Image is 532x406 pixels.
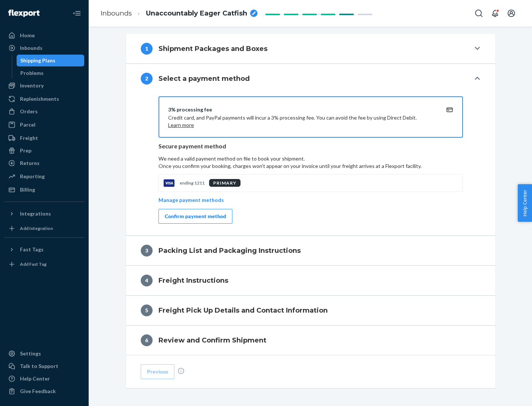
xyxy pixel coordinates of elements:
div: 4 [141,275,153,286]
a: Add Fast Tag [4,258,84,270]
div: Settings [20,350,41,357]
p: Manage payment methods [158,196,224,204]
a: Talk to Support [4,360,84,372]
h4: Packing List and Packaging Instructions [158,246,301,255]
p: Credit card, and PayPal payments will incur a 3% processing fee. You can avoid the fee by using D... [168,114,436,129]
button: Help Center [518,184,532,222]
button: Give Feedback [4,385,84,397]
div: Home [20,32,35,39]
button: 6Review and Confirm Shipment [126,326,495,355]
h4: Select a payment method [158,74,250,83]
a: Inbounds [100,9,132,17]
button: Open notifications [488,6,502,21]
button: Fast Tags [4,244,84,255]
button: 2Select a payment method [126,64,495,93]
a: Freight [4,132,84,144]
span: Unaccountably Eager Catfish [146,9,247,18]
div: Add Integration [20,225,53,231]
a: Prep [4,145,84,156]
button: Open account menu [504,6,519,21]
button: Learn more [168,121,194,129]
div: Fast Tags [20,246,44,253]
div: Integrations [20,210,51,217]
div: 5 [141,304,153,316]
div: Confirm payment method [165,213,226,220]
div: 3 [141,245,153,257]
h4: Review and Confirm Shipment [158,336,266,345]
a: Settings [4,348,84,359]
h4: Shipment Packages and Boxes [158,44,267,54]
button: 5Freight Pick Up Details and Contact Information [126,296,495,325]
div: Give Feedback [20,388,56,395]
div: 1 [141,43,153,55]
div: Prep [20,147,31,154]
button: Confirm payment method [158,209,232,224]
button: 1Shipment Packages and Boxes [126,34,495,63]
div: Freight [20,134,38,142]
div: Inbounds [20,44,42,52]
div: 3% processing fee [168,106,436,113]
a: Inventory [4,80,84,92]
p: Once you confirm your booking, charges won't appear on your invoice until your freight arrives at... [158,162,463,170]
a: Returns [4,157,84,169]
div: Parcel [20,121,35,128]
a: Add Integration [4,223,84,234]
div: Help Center [20,375,50,382]
h4: Freight Instructions [158,276,228,285]
div: 2 [141,73,153,85]
p: ending 1211 [180,180,205,186]
div: Reporting [20,173,45,180]
a: Reporting [4,171,84,182]
div: Inventory [20,82,44,89]
a: Shipping Plans [17,55,85,66]
a: Problems [17,67,85,79]
a: Inbounds [4,42,84,54]
div: Replenishments [20,95,59,103]
button: Previous [141,364,174,379]
h4: Freight Pick Up Details and Contact Information [158,306,328,315]
a: Parcel [4,119,84,131]
p: Secure payment method [158,142,463,151]
a: Orders [4,106,84,117]
a: Billing [4,184,84,196]
a: Home [4,30,84,41]
a: Replenishments [4,93,84,105]
button: Integrations [4,208,84,220]
div: Returns [20,159,40,167]
div: Billing [20,186,35,193]
div: Orders [20,108,38,115]
ol: breadcrumbs [95,3,263,24]
button: 4Freight Instructions [126,266,495,295]
div: Talk to Support [20,362,58,370]
a: Help Center [4,373,84,385]
button: Open Search Box [471,6,486,21]
div: Shipping Plans [20,57,55,64]
div: Add Fast Tag [20,261,47,267]
div: PRIMARY [209,179,241,187]
p: We need a valid payment method on file to book your shipment. [158,155,463,170]
div: 6 [141,334,153,346]
button: Close Navigation [69,6,84,21]
div: Problems [20,69,44,77]
img: Flexport logo [8,10,40,17]
button: 3Packing List and Packaging Instructions [126,236,495,265]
